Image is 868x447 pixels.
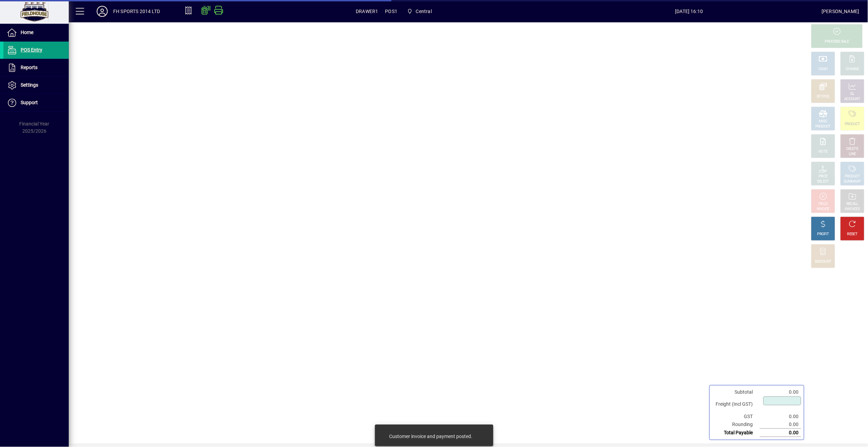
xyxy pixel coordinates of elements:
div: HOLD [819,201,828,207]
div: INVOICE [817,207,829,212]
span: POS1 [385,6,398,17]
div: PROCESS SALE [825,39,849,44]
div: PRODUCT [845,122,860,127]
div: [PERSON_NAME] [822,6,859,17]
td: 0.00 [760,429,801,437]
div: ACCOUNT [845,97,860,102]
td: Rounding [712,421,760,429]
div: MISC [819,119,827,124]
td: 0.00 [760,388,801,396]
span: POS Entry [21,47,42,53]
div: DELETE [847,146,858,152]
div: Customer invoice and payment posted. [389,433,472,440]
div: SUMMARY [844,179,861,184]
td: 0.00 [760,413,801,421]
td: GST [712,413,760,421]
div: DISCOUNT [815,259,832,264]
div: PRODUCT [845,174,860,179]
div: SELECT [817,179,829,184]
div: PRODUCT [815,124,831,129]
td: Subtotal [712,388,760,396]
button: Profile [91,5,113,18]
div: EFTPOS [817,94,830,99]
span: Settings [21,82,38,88]
div: LINE [849,152,856,157]
span: Central [404,5,435,18]
div: RESET [847,232,858,237]
div: RECALL [847,201,859,207]
span: [DATE] 16:10 [557,6,822,17]
div: INVOICES [845,207,860,212]
div: GL [850,91,855,97]
div: CHARGE [846,67,859,72]
td: Freight (Incl GST) [712,396,760,413]
span: Central [416,6,432,17]
a: Settings [3,77,69,94]
a: Support [3,94,69,111]
div: NOTE [819,149,828,154]
div: PRICE [819,174,828,179]
a: Home [3,24,69,41]
a: Reports [3,59,69,76]
span: Support [21,100,38,105]
span: DRAWER1 [356,6,378,17]
div: PROFIT [817,232,829,237]
td: Total Payable [712,429,760,437]
div: CASH [819,67,828,72]
span: Reports [21,65,37,70]
div: FH SPORTS 2014 LTD [113,6,160,17]
td: 0.00 [760,421,801,429]
span: Home [21,30,33,35]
